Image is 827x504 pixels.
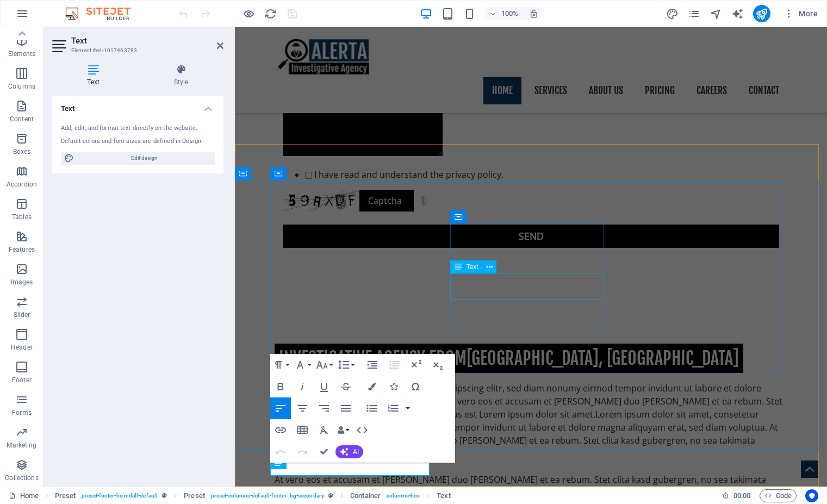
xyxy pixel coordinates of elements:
[362,376,382,397] button: Colors
[77,152,212,165] span: Edit design
[8,82,35,91] p: Columns
[666,7,679,20] button: design
[760,489,797,502] button: Code
[484,7,523,20] button: 100%
[55,489,451,502] nav: breadcrumb
[264,7,277,20] button: reload
[764,489,792,502] span: Code
[406,354,426,376] button: Superscript
[52,96,223,115] h4: Text
[12,376,32,384] p: Footer
[437,489,450,502] span: Click to select. Double-click to edit
[9,489,39,502] a: Click to cancel selection. Double-click to open Pages
[139,64,223,87] h4: Style
[733,489,750,502] span: 00 00
[314,397,334,419] button: Align Right
[688,7,701,20] button: pages
[162,493,167,499] i: This element is a customizable preset
[384,354,405,376] button: Decrease Indent
[353,449,359,455] span: AI
[7,180,37,189] p: Accordion
[71,46,202,55] h3: Element #ed-1017463783
[270,397,291,419] button: Align Left
[710,8,722,20] i: Navigator
[383,376,404,397] button: Icons
[779,5,822,22] button: More
[270,441,291,463] button: Undo (Ctrl+Z)
[292,397,313,419] button: Align Center
[71,36,223,46] h2: Text
[12,408,32,417] p: Forms
[264,8,277,20] i: Reload page
[529,9,539,18] i: On resize automatically adjust zoom level to fit chosen device.
[314,376,334,397] button: Underline (Ctrl+U)
[352,419,372,441] button: HTML
[270,419,291,441] button: Insert Link
[292,419,313,441] button: Insert Table
[292,376,313,397] button: Italic (Ctrl+I)
[731,8,744,20] i: AI Writer
[11,278,33,287] p: Images
[14,310,30,319] p: Slider
[427,354,448,376] button: Subscript
[362,354,383,376] button: Increase Indent
[11,343,33,352] p: Header
[335,419,351,441] button: Data Bindings
[5,474,38,482] p: Collections
[292,354,313,376] button: Font Family
[666,8,679,20] i: Design (Ctrl+Alt+Y)
[805,489,818,502] button: Usercentrics
[784,8,818,19] span: More
[501,7,518,20] h6: 100%
[755,8,768,20] i: Publish
[13,147,31,156] p: Boxes
[350,489,381,502] span: Click to select. Double-click to edit
[9,245,35,254] p: Features
[55,489,76,502] span: Click to select. Double-click to edit
[362,397,382,419] button: Unordered List
[10,115,34,123] p: Content
[731,7,744,20] button: text_generator
[61,124,215,133] div: Add, edit, and format text directly on the website.
[61,137,215,146] div: Default colors and font sizes are defined in Design.
[335,376,356,397] button: Strikethrough
[12,213,32,221] p: Tables
[8,49,36,58] p: Elements
[270,376,291,397] button: Bold (Ctrl+B)
[403,397,412,419] button: Ordered List
[688,8,700,20] i: Pages (Ctrl+Alt+S)
[314,419,334,441] button: Clear Formatting
[383,397,403,419] button: Ordered List
[335,445,363,458] button: AI
[292,441,313,463] button: Redo (Ctrl+Shift+Z)
[314,441,334,463] button: Confirm (Ctrl+⏎)
[184,489,205,502] span: Click to select. Double-click to edit
[61,152,215,165] button: Edit design
[405,376,426,397] button: Special Characters
[335,397,356,419] button: Align Justify
[7,441,36,450] p: Marketing
[314,354,334,376] button: Font Size
[270,354,291,376] button: Paragraph Format
[710,7,723,20] button: navigator
[52,64,139,87] h4: Text
[753,5,770,22] button: publish
[328,493,333,499] i: This element is a customizable preset
[741,491,743,500] span: :
[722,489,751,502] h6: Session time
[467,264,478,270] span: Text
[385,489,420,502] span: . columns-box
[63,7,144,20] img: Editor Logo
[80,489,158,502] span: . preset-footer-heimdall-default
[209,489,324,502] span: . preset-columns-default-footer .bg-secondary
[335,354,356,376] button: Line Height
